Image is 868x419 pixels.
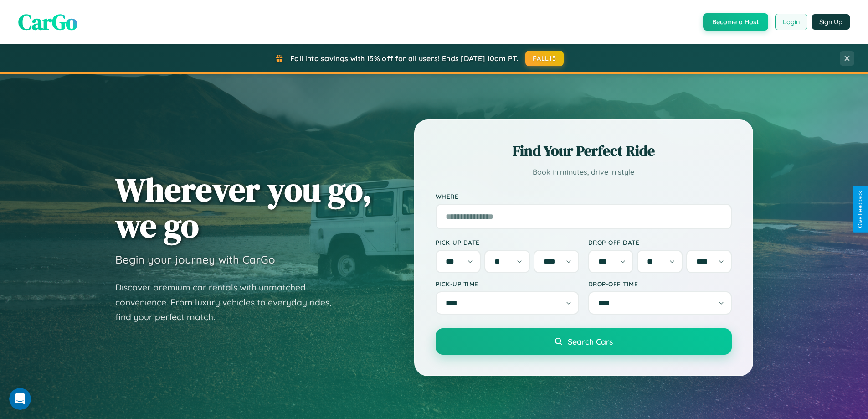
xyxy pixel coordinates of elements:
label: Drop-off Time [588,280,732,288]
div: Give Feedback [857,191,863,228]
label: Where [436,192,732,200]
span: Fall into savings with 15% off for all users! Ends [DATE] 10am PT. [290,54,519,63]
button: Sign Up [812,14,850,30]
p: Discover premium car rentals with unmatched convenience. From luxury vehicles to everyday rides, ... [115,280,343,325]
span: Search Cars [568,336,613,347]
button: FALL15 [525,51,564,66]
button: Become a Host [703,13,768,31]
h2: Find Your Perfect Ride [436,141,732,161]
label: Pick-up Time [436,280,579,288]
h3: Begin your journey with CarGo [115,253,275,266]
span: CarGo [18,7,77,37]
p: Book in minutes, drive in style [436,166,732,179]
label: Drop-off Date [588,238,732,246]
h1: Wherever you go, we go [115,171,372,243]
button: Search Cars [436,328,732,355]
button: Login [775,14,807,30]
label: Pick-up Date [436,238,579,246]
iframe: Intercom live chat [9,388,31,410]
